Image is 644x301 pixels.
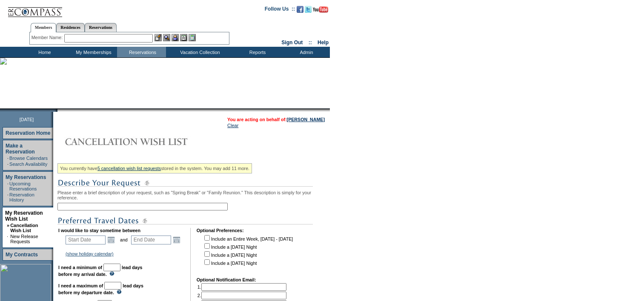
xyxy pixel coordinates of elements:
[155,34,162,41] img: b_edit.gif
[7,162,9,167] td: ·
[232,47,281,57] td: Reports
[20,117,34,122] span: [DATE]
[9,181,37,191] a: Upcoming Reservations
[227,123,238,128] a: Clear
[318,40,329,45] a: Help
[31,23,57,32] a: Members
[119,234,129,246] td: and
[7,234,9,244] td: ·
[166,47,232,57] td: Vacation Collection
[85,23,117,32] a: Reservations
[281,40,303,45] a: Sign Out
[31,34,64,41] div: Member Name:
[131,236,171,244] input: Date format: M/D/Y. Shortcut keys: [T] for Today. [UP] or [.] for Next Day. [DOWN] or [,] for Pre...
[57,133,228,150] img: Cancellation Wish List
[66,251,114,256] a: (show holiday calendar)
[58,265,102,270] b: I need a minimum of
[117,290,122,294] img: questionMark_lightBlue.gif
[313,9,328,14] a: Subscribe to our YouTube Channel
[68,47,117,57] td: My Memberships
[265,5,295,15] td: Follow Us ::
[7,192,9,202] td: ·
[197,292,286,299] td: 2.
[297,9,303,14] a: Become our fan on Facebook
[305,6,312,13] img: Follow us on Twitter
[227,117,325,122] span: You are acting on behalf of:
[197,228,244,233] b: Optional Preferences:
[180,34,187,41] img: Reservations
[58,283,103,288] b: I need a maximum of
[172,235,181,244] a: Open the calendar popup.
[56,23,85,32] a: Residences
[172,34,179,41] img: Impersonate
[6,143,35,155] a: Make a Reservation
[58,283,143,295] b: lead days before my departure date.
[7,156,9,161] td: ·
[287,117,325,122] a: [PERSON_NAME]
[281,47,330,57] td: Admin
[106,235,116,244] a: Open the calendar popup.
[6,252,38,258] a: My Contracts
[163,34,170,41] img: View
[305,9,312,14] a: Follow us on Twitter
[10,223,38,233] a: Cancellation Wish List
[6,130,50,136] a: Reservation Home
[313,6,328,13] img: Subscribe to our YouTube Channel
[54,108,57,112] img: promoShadowLeftCorner.gif
[203,234,293,271] td: Include an Entire Week, [DATE] - [DATE] Include a [DATE] Night Include a [DATE] Night Include a [...
[58,265,143,277] b: lead days before my arrival date.
[9,192,34,202] a: Reservation History
[58,228,140,233] b: I would like to stay sometime between
[9,162,47,167] a: Search Availability
[109,271,114,276] img: questionMark_lightBlue.gif
[7,181,9,191] td: ·
[197,277,256,282] b: Optional Notification Email:
[10,234,38,244] a: New Release Requests
[297,6,303,13] img: Become our fan on Facebook
[197,283,286,291] td: 1.
[9,156,48,161] a: Browse Calendars
[7,223,9,228] b: »
[19,47,68,57] td: Home
[6,174,46,180] a: My Reservations
[5,210,43,222] a: My Reservation Wish List
[57,163,252,173] div: You currently have stored in the system. You may add 11 more.
[97,166,161,171] a: 5 cancellation wish list requests
[189,34,196,41] img: b_calculator.gif
[117,47,166,57] td: Reservations
[309,40,312,45] span: ::
[57,108,58,112] img: blank.gif
[66,236,106,244] input: Date format: M/D/Y. Shortcut keys: [T] for Today. [UP] or [.] for Next Day. [DOWN] or [,] for Pre...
